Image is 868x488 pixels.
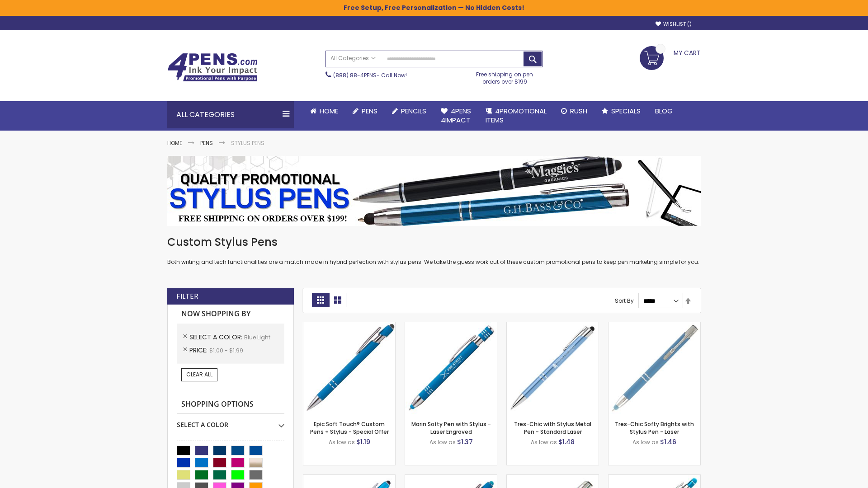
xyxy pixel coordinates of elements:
a: Home [303,101,345,121]
a: Pens [345,101,385,121]
strong: Filter [176,291,198,301]
span: $1.46 [660,437,676,446]
h1: Custom Stylus Pens [167,235,701,249]
a: Tres-Chic Softy Brights with Stylus Pen - Laser-Blue - Light [609,322,700,329]
div: Select A Color [177,414,284,429]
span: Select A Color [189,333,244,342]
span: 4PROMOTIONAL ITEMS [486,106,547,125]
a: Marin Softy Pen with Stylus - Laser Engraved [411,420,491,435]
a: Specials [594,101,648,121]
span: Blue Light [244,333,270,341]
strong: Grid [312,293,329,307]
img: Tres-Chic with Stylus Metal Pen - Standard Laser-Blue - Light [507,322,599,414]
a: Ellipse Softy Brights with Stylus Pen - Laser-Blue - Light [405,474,497,482]
img: 4Pens Custom Pens and Promotional Products [167,53,258,82]
strong: Now Shopping by [177,305,284,324]
span: 4Pens 4impact [441,106,471,125]
span: Rush [570,106,587,116]
a: Blog [648,101,680,121]
a: Home [167,139,182,147]
a: Pens [200,139,213,147]
a: 4P-MS8B-Blue - Light [303,322,395,329]
a: (888) 88-4PENS [333,71,377,79]
div: All Categories [167,101,294,128]
a: Ellipse Stylus Pen - Standard Laser-Blue - Light [303,474,395,482]
a: Clear All [181,368,217,381]
img: Stylus Pens [167,156,701,226]
a: Wishlist [656,21,692,28]
div: Free shipping on pen orders over $199 [467,67,543,85]
span: Pencils [401,106,426,116]
a: Phoenix Softy Brights with Stylus Pen - Laser-Blue - Light [609,474,700,482]
a: Rush [554,101,594,121]
img: 4P-MS8B-Blue - Light [303,322,395,414]
span: Clear All [186,371,212,378]
span: All Categories [330,55,376,62]
span: As low as [632,438,659,446]
a: Tres-Chic Softy Brights with Stylus Pen - Laser [615,420,694,435]
a: Pencils [385,101,434,121]
span: As low as [531,438,557,446]
span: $1.37 [457,437,473,446]
a: Marin Softy Pen with Stylus - Laser Engraved-Blue - Light [405,322,497,329]
span: Home [320,106,338,116]
a: 4Pens4impact [434,101,478,131]
span: - Call Now! [333,71,407,79]
strong: Shopping Options [177,395,284,414]
strong: Stylus Pens [231,139,264,147]
span: As low as [329,438,355,446]
span: $1.00 - $1.99 [209,347,243,354]
a: Tres-Chic with Stylus Metal Pen - Standard Laser-Blue - Light [507,322,599,329]
a: All Categories [326,51,380,66]
span: $1.19 [356,437,370,446]
span: Pens [362,106,377,116]
a: Epic Soft Touch® Custom Pens + Stylus - Special Offer [310,420,389,435]
span: Price [189,346,209,355]
span: As low as [429,438,456,446]
label: Sort By [615,297,634,305]
span: Blog [655,106,673,116]
img: Marin Softy Pen with Stylus - Laser Engraved-Blue - Light [405,322,497,414]
a: Tres-Chic with Stylus Metal Pen - Standard Laser [514,420,591,435]
span: Specials [611,106,641,116]
div: Both writing and tech functionalities are a match made in hybrid perfection with stylus pens. We ... [167,235,701,266]
a: Tres-Chic Touch Pen - Standard Laser-Blue - Light [507,474,599,482]
a: 4PROMOTIONALITEMS [478,101,554,131]
span: $1.48 [558,437,575,446]
img: Tres-Chic Softy Brights with Stylus Pen - Laser-Blue - Light [609,322,700,414]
